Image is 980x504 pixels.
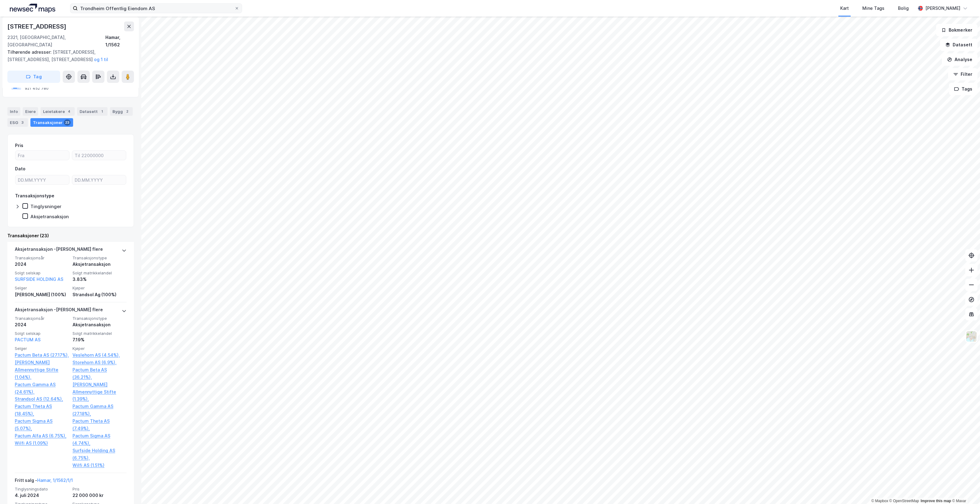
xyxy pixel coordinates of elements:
[921,499,951,503] a: Improve this map
[840,5,849,12] div: Kart
[64,119,71,126] div: 23
[73,255,127,261] span: Transaksjonstype
[925,5,960,12] div: [PERSON_NAME]
[15,285,69,291] span: Selger
[73,346,127,351] span: Kjøper
[15,331,69,336] span: Solgt selskap
[73,487,127,492] span: Pris
[7,34,105,48] div: 2321, [GEOGRAPHIC_DATA], [GEOGRAPHIC_DATA]
[15,359,69,381] a: [PERSON_NAME] Allmennyttige Stifte (1.04%),
[15,440,69,447] a: Wilfi AS (1.09%)
[73,351,127,359] a: Veslehorn AS (4.54%),
[23,107,38,116] div: Eiere
[15,246,103,255] div: Aksjetransaksjon - [PERSON_NAME] flere
[15,277,63,282] a: SURFSIDE HOLDING AS
[15,395,69,403] a: Strandsol AS (12.64%),
[966,331,977,342] img: Z
[15,346,69,351] span: Selger
[15,306,103,316] div: Aksjetransaksjon - [PERSON_NAME] flere
[15,432,69,440] a: Pactum Alfa AS (6.75%),
[77,107,108,116] div: Datasett
[948,68,978,80] button: Filter
[7,21,68,31] div: [STREET_ADDRESS]
[949,83,978,95] button: Tags
[30,118,73,127] div: Transaksjoner
[30,214,69,219] div: Aksjetransaksjon
[73,316,127,321] span: Transaksjonstype
[7,232,134,239] div: Transaksjoner (23)
[898,5,909,12] div: Bolig
[15,142,23,149] div: Pris
[10,4,55,13] img: logo.a4113a55bc3d86da70a041830d287a7e.svg
[15,337,41,342] a: PACTUM AS
[7,48,129,63] div: [STREET_ADDRESS], [STREET_ADDRESS], [STREET_ADDRESS]
[41,107,75,116] div: Leietakere
[7,107,20,116] div: Info
[15,175,69,184] input: DD.MM.YYYY
[15,381,69,396] a: Pactum Gamma AS (24.61%),
[7,49,53,55] span: Tilhørende adresser:
[949,475,980,504] iframe: Chat Widget
[73,261,127,268] div: Aksjetransaksjon
[37,478,73,483] a: Hamar, 1/1562/1/1
[73,336,127,343] div: 7.19%
[889,499,919,503] a: OpenStreetMap
[124,108,130,114] div: 2
[15,417,69,432] a: Pactum Sigma AS (5.07%),
[73,381,127,403] a: [PERSON_NAME] Allmennyttige Stifte (1.39%),
[105,34,134,48] div: Hamar, 1/1562
[15,351,69,359] a: Pactum Beta AS (27.17%),
[73,321,127,328] div: Aksjetransaksjon
[73,270,127,276] span: Solgt matrikkelandel
[73,462,127,469] a: Wilfi AS (1.51%)
[942,53,978,66] button: Analyse
[15,316,69,321] span: Transaksjonsår
[940,39,978,51] button: Datasett
[73,331,127,336] span: Solgt matrikkelandel
[15,151,69,160] input: Fra
[15,321,69,328] div: 2024
[110,107,133,116] div: Bygg
[19,119,25,126] div: 3
[73,403,127,417] a: Pactum Gamma AS (27.18%),
[99,108,105,114] div: 1
[15,487,69,492] span: Tinglysningsdato
[73,366,127,381] a: Pactum Beta AS (36.21%),
[15,261,69,268] div: 2024
[73,276,127,283] div: 3.83%
[15,492,69,499] div: 4. juli 2024
[871,499,888,503] a: Mapbox
[30,204,61,209] div: Tinglysninger
[72,175,126,184] input: DD.MM.YYYY
[73,291,127,298] div: Strandsol Ag (100%)
[15,270,69,276] span: Solgt selskap
[7,118,28,127] div: ESG
[15,255,69,261] span: Transaksjonsår
[15,291,69,298] div: [PERSON_NAME] (100%)
[15,477,73,487] div: Fritt salg -
[73,492,127,499] div: 22 000 000 kr
[73,285,127,291] span: Kjøper
[15,192,54,200] div: Transaksjonstype
[78,4,234,13] input: Søk på adresse, matrikkel, gårdeiere, leietakere eller personer
[73,432,127,447] a: Pactum Sigma AS (4.74%),
[73,417,127,432] a: Pactum Theta AS (7.49%),
[7,71,60,83] button: Tag
[73,447,127,462] a: Surfside Holding AS (6.75%),
[15,403,69,417] a: Pactum Theta AS (18.45%),
[66,108,72,114] div: 4
[862,5,884,12] div: Mine Tags
[25,86,49,91] div: 921 452 780
[72,151,126,160] input: Til 22000000
[936,24,978,36] button: Bokmerker
[73,359,127,366] a: Storehorn AS (6.9%),
[15,165,25,173] div: Dato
